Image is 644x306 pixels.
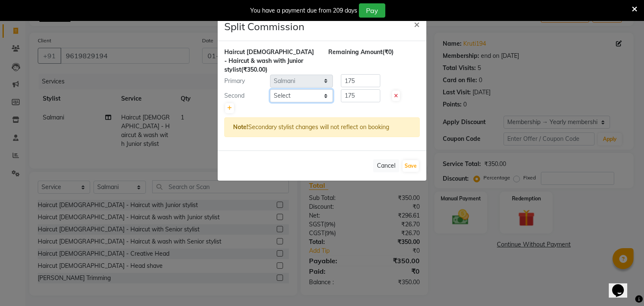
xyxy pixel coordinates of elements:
[359,3,385,18] button: Pay
[250,6,357,15] div: You have a payment due from 209 days
[382,48,394,56] span: (₹0)
[218,91,270,100] div: Second
[218,77,270,86] div: Primary
[224,19,304,34] h4: Split Commission
[224,117,420,137] div: Secondary stylist changes will not reflect on booking
[373,159,399,172] button: Cancel
[402,160,419,172] button: Save
[233,123,248,131] strong: Note!
[609,272,636,298] iframe: chat widget
[414,18,420,30] span: ×
[407,12,426,36] button: Close
[224,48,314,73] span: Haircut [DEMOGRAPHIC_DATA] - Haircut & wash with Junior stylist
[328,48,382,56] span: Remaining Amount
[241,66,267,73] span: (₹350.00)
